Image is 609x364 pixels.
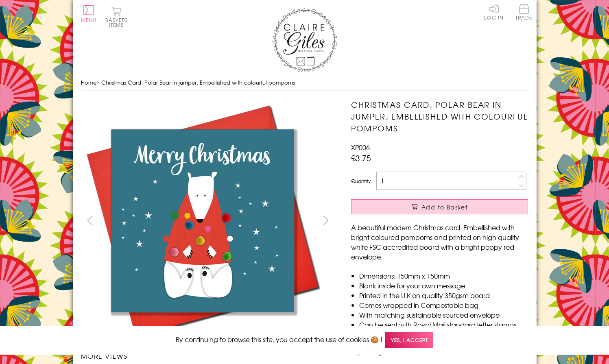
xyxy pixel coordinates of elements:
img: Christmas Card, Polar Bear in jumper, Embellished with colourful pompoms [335,99,579,283]
li: Blank inside for your own message [359,281,528,290]
button: Add to Basket [351,199,528,214]
img: Claire Giles Greetings Cards [272,8,337,72]
button: Menu [81,5,97,22]
span: Add to Basket [421,203,468,211]
span: £3.75 [351,152,371,163]
a: Home [81,78,96,86]
button: Basket0 items [105,7,128,27]
p: A beautiful modern Christmas card. Embellished with bright coloured pompoms and printed on high q... [351,222,528,262]
span: Yes, I accept [385,332,433,348]
nav: breadcrumbs [81,74,528,91]
span: XP006 [351,142,370,152]
label: Quantity [351,177,371,185]
button: prev [81,211,99,229]
span: › [98,78,100,86]
h3: More views [81,351,335,361]
li: With matching sustainable sourced envelope [359,310,528,320]
span: 0 items [109,16,128,28]
span: Menu [81,16,97,24]
li: Printed in the U.K on quality 350gsm board [359,290,528,300]
span: Trade [515,4,533,20]
button: next [317,211,335,229]
li: Can be sent with Royal Mail standard letter stamps [359,320,528,329]
img: Christmas Card, Polar Bear in jumper, Embellished with colourful pompoms [81,99,325,343]
h1: Christmas Card, Polar Bear in jumper, Embellished with colourful pompoms [351,99,528,134]
li: Dimensions: 150mm x 150mm [359,271,528,281]
li: Comes wrapped in Compostable bag [359,300,528,310]
a: Trade [515,4,533,22]
span: Christmas Card, Polar Bear in jumper, Embellished with colourful pompoms [101,78,295,86]
a: Log In [484,4,504,20]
